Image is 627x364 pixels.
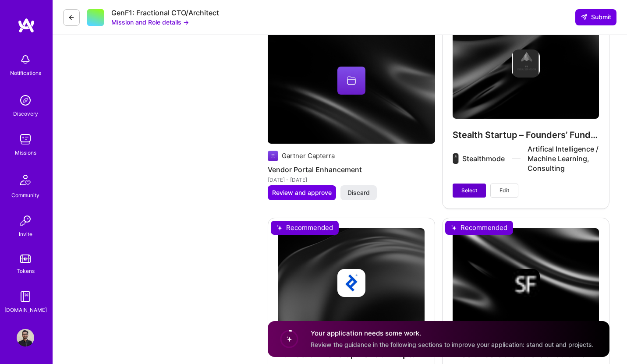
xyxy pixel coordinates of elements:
[17,92,34,109] img: discovery
[19,230,32,239] div: Invite
[581,14,588,21] i: icon SendLight
[575,9,616,25] button: Submit
[15,170,36,191] img: Community
[14,329,36,346] a: User Avatar
[268,151,278,161] img: Company logo
[581,13,611,21] span: Submit
[13,109,38,118] div: Discovery
[11,191,39,200] div: Community
[268,175,435,184] div: [DATE] - [DATE]
[111,8,219,18] div: GenF1: Fractional CTO/Architect
[499,187,509,194] span: Edit
[311,341,594,348] span: Review the guidance in the following sections to improve your application: stand out and projects.
[17,51,34,68] img: bell
[111,18,189,27] button: Mission and Role details →
[68,14,75,21] i: icon LeftArrowDark
[347,188,370,197] span: Discard
[282,151,335,160] div: Gartner Capterra
[17,266,35,276] div: Tokens
[15,148,36,157] div: Missions
[4,305,47,315] div: [DOMAIN_NAME]
[17,329,34,346] img: User Avatar
[453,184,486,198] button: Select
[17,212,34,230] img: Invite
[17,288,34,305] img: guide book
[18,18,35,33] img: logo
[311,329,594,338] h4: Your application needs some work.
[20,254,31,263] img: tokens
[268,185,336,200] button: Review and approve
[340,185,377,200] button: Discard
[17,131,34,148] img: teamwork
[10,68,41,78] div: Notifications
[272,188,332,197] span: Review and approve
[461,187,477,194] span: Select
[490,184,518,198] button: Edit
[268,164,435,175] h4: Vendor Portal Enhancement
